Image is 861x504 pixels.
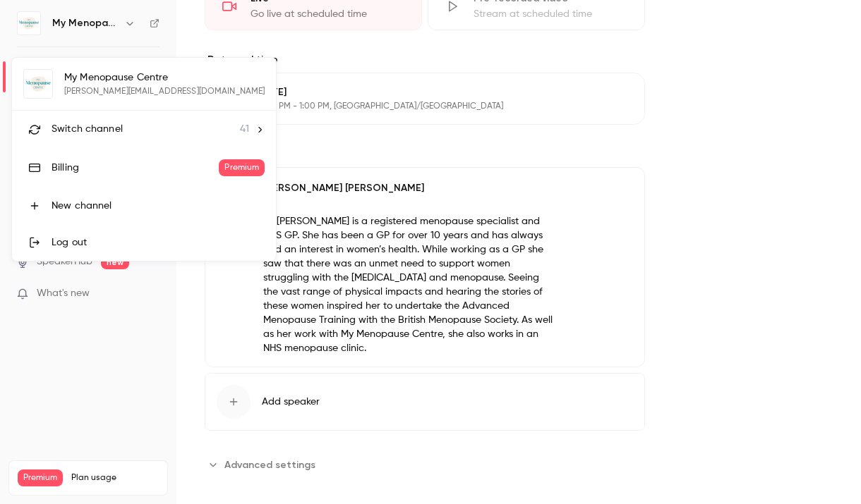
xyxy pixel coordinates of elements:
span: 41 [240,122,249,137]
span: Premium [219,159,265,176]
div: New channel [52,199,265,213]
span: Switch channel [52,122,123,137]
div: Billing [52,161,219,175]
div: Log out [52,235,265,250]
